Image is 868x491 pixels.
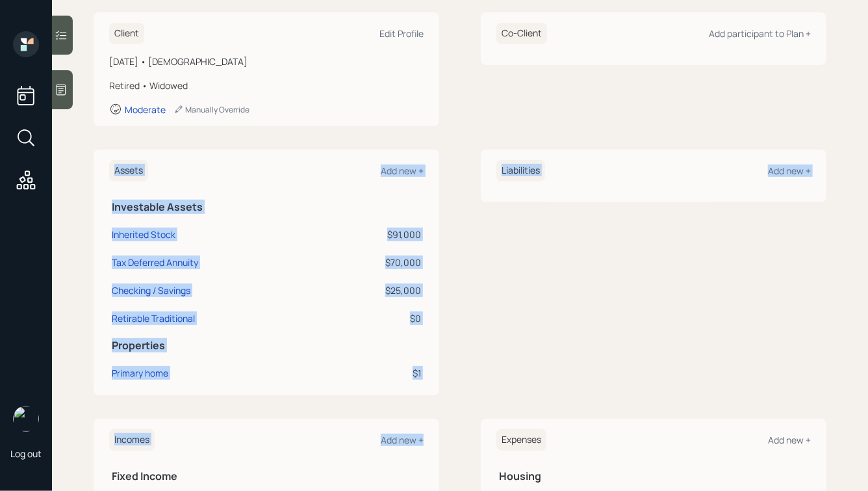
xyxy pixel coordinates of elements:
[10,447,42,460] div: Log out
[709,27,811,40] div: Add participant to Plan +
[112,366,168,380] div: Primary home
[112,339,421,352] h5: Properties
[112,284,190,297] div: Checking / Savings
[112,228,175,241] div: Inherited Stock
[125,103,166,116] div: Moderate
[109,429,155,451] h6: Incomes
[381,165,424,177] div: Add new +
[768,434,811,446] div: Add new +
[499,470,808,483] h5: Housing
[13,406,39,432] img: hunter_neumayer.jpg
[112,470,421,483] h5: Fixed Income
[173,104,249,115] div: Manually Override
[109,160,148,181] h6: Assets
[112,256,198,269] div: Tax Deferred Annuity
[379,27,424,40] div: Edit Profile
[329,228,421,241] div: $91,000
[329,256,421,269] div: $70,000
[496,160,545,181] h6: Liabilities
[109,79,424,92] div: Retired • Widowed
[329,312,421,325] div: $0
[112,201,421,213] h5: Investable Assets
[109,23,144,44] h6: Client
[329,284,421,297] div: $25,000
[381,434,424,446] div: Add new +
[112,312,195,325] div: Retirable Traditional
[109,55,424,68] div: [DATE] • [DEMOGRAPHIC_DATA]
[496,23,547,44] h6: Co-Client
[768,165,811,177] div: Add new +
[496,429,546,451] h6: Expenses
[329,366,421,380] div: $1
